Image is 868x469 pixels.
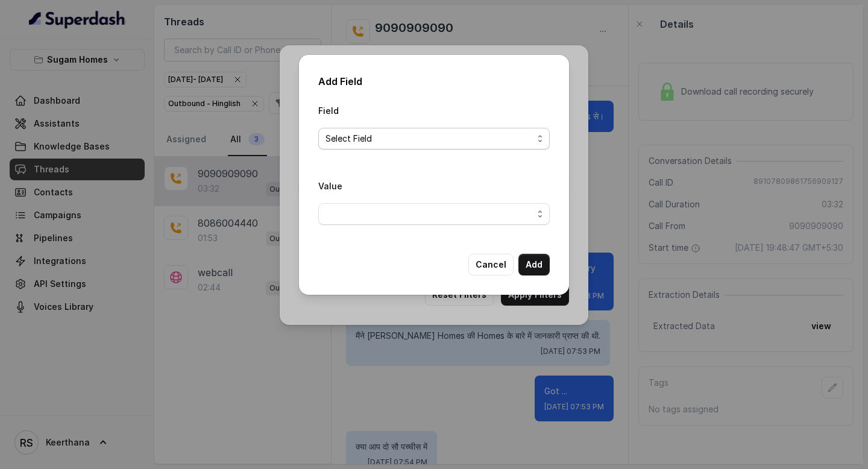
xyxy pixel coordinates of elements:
[518,254,550,275] button: Add
[318,181,342,191] label: Value
[325,131,533,146] span: Select Field
[468,254,514,275] button: Cancel
[318,74,550,89] h2: Add Field
[318,105,339,116] label: Field
[318,128,550,150] button: Select Field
